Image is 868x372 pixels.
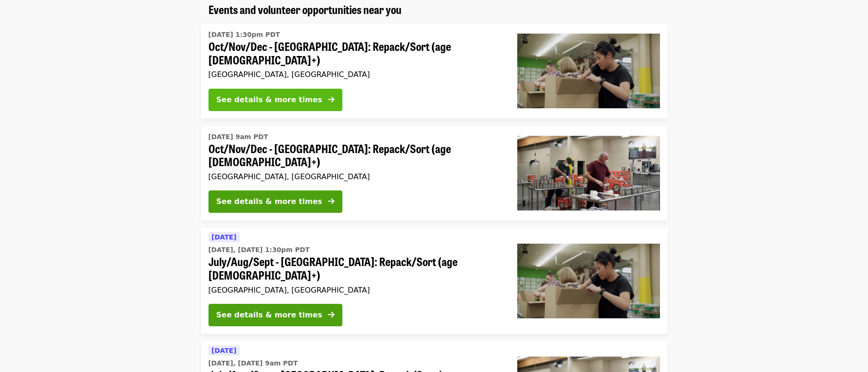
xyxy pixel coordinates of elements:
div: [GEOGRAPHIC_DATA], [GEOGRAPHIC_DATA] [208,70,502,79]
i: arrow-right icon [328,95,334,104]
i: arrow-right icon [328,310,334,319]
img: July/Aug/Sept - Portland: Repack/Sort (age 8+) organized by Oregon Food Bank [517,244,660,318]
div: [GEOGRAPHIC_DATA], [GEOGRAPHIC_DATA] [208,172,502,181]
span: Oct/Nov/Dec - [GEOGRAPHIC_DATA]: Repack/Sort (age [DEMOGRAPHIC_DATA]+) [208,142,502,169]
span: [DATE] [212,233,236,241]
div: See details & more times [216,94,322,105]
span: July/Aug/Sept - [GEOGRAPHIC_DATA]: Repack/Sort (age [DEMOGRAPHIC_DATA]+) [208,255,502,282]
time: [DATE] 1:30pm PDT [208,30,280,40]
a: See details for "Oct/Nov/Dec - Portland: Repack/Sort (age 8+)" [201,24,667,119]
div: [GEOGRAPHIC_DATA], [GEOGRAPHIC_DATA] [208,286,502,295]
button: See details & more times [208,190,342,213]
time: [DATE], [DATE] 1:30pm PDT [208,245,310,255]
div: See details & more times [216,309,322,321]
button: See details & more times [208,89,342,111]
span: Oct/Nov/Dec - [GEOGRAPHIC_DATA]: Repack/Sort (age [DEMOGRAPHIC_DATA]+) [208,40,502,67]
a: See details for "July/Aug/Sept - Portland: Repack/Sort (age 8+)" [201,228,667,334]
div: See details & more times [216,196,322,207]
time: [DATE], [DATE] 9am PDT [208,358,298,368]
img: Oct/Nov/Dec - Portland: Repack/Sort (age 16+) organized by Oregon Food Bank [517,136,660,211]
time: [DATE] 9am PDT [208,132,268,142]
span: [DATE] [212,347,236,354]
span: Events and volunteer opportunities near you [208,1,402,17]
img: Oct/Nov/Dec - Portland: Repack/Sort (age 8+) organized by Oregon Food Bank [517,34,660,108]
i: arrow-right icon [328,197,334,206]
button: See details & more times [208,304,342,326]
a: See details for "Oct/Nov/Dec - Portland: Repack/Sort (age 16+)" [201,126,667,221]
